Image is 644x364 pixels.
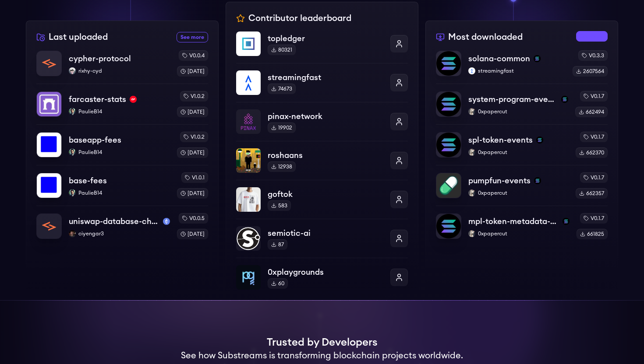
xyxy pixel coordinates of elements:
[580,213,608,224] div: v0.1.7
[236,187,261,212] img: goftok
[468,189,475,196] img: 0xpapercut
[576,188,608,199] div: 662357
[177,107,208,117] div: [DATE]
[436,50,608,84] a: solana-commonsolana-commonsolanastreamingfaststreamingfastv0.3.32607564
[69,189,76,196] img: PaulieB14
[69,67,170,74] p: rixhy-cyd
[236,141,408,180] a: roshaansroshaans12938
[236,180,408,219] a: goftokgoftok583
[468,215,559,227] p: mpl-token-metadata-events
[236,226,261,251] img: semiotic-ai
[468,230,570,237] p: 0xpapercut
[37,51,61,76] img: cypher-protocol
[236,258,408,290] a: 0xplaygrounds0xplaygrounds60
[177,229,208,239] div: [DATE]
[468,189,569,196] p: 0xpapercut
[177,66,208,77] div: [DATE]
[575,107,608,117] div: 662494
[36,165,208,206] a: base-feesbase-feesPaulieB14PaulieB14v1.0.1[DATE]
[468,149,569,156] p: 0xpapercut
[468,108,475,115] img: 0xpapercut
[236,31,261,56] img: topledger
[36,206,208,239] a: uniswap-database-changes-mainnetuniswap-database-changes-mainnetmainnetciyengar3ciyengar3v0.0.5[D...
[573,66,608,77] div: 2607564
[236,31,408,63] a: topledgertopledger80321
[236,70,261,95] img: streamingfast
[577,229,608,239] div: 661825
[236,102,408,141] a: pinax-networkpinax-network19902
[561,96,568,103] img: solana
[69,215,159,227] p: uniswap-database-changes-mainnet
[236,63,408,102] a: streamingfaststreamingfast74673
[69,230,76,237] img: ciyengar3
[436,214,461,238] img: mpl-token-metadata-events
[69,175,107,187] p: base-fees
[468,67,566,74] p: streamingfast
[36,84,208,124] a: farcaster-statsfarcaster-statsoptimismPaulieB14PaulieB14v1.0.2[DATE]
[268,71,383,84] p: streamingfast
[534,177,541,184] img: solana
[468,52,530,65] p: solana-common
[436,165,608,206] a: pumpfun-eventspumpfun-eventssolana0xpapercut0xpapercutv0.1.7662357
[576,147,608,158] div: 662370
[268,188,383,200] p: goftok
[268,32,383,45] p: topledger
[236,219,408,258] a: semiotic-aisemiotic-ai87
[69,189,170,196] p: PaulieB14
[436,92,461,116] img: system-program-events
[468,67,475,74] img: streamingfast
[37,173,61,198] img: base-fees
[236,265,261,290] img: 0xplaygrounds
[179,50,208,61] div: v0.0.4
[268,161,296,172] div: 12938
[267,336,378,350] h1: Trusted by Developers
[576,31,608,42] a: See more most downloaded packages
[37,133,61,157] img: baseapp-fees
[69,149,76,156] img: PaulieB14
[179,213,208,224] div: v0.0.5
[268,200,291,211] div: 583
[69,93,126,105] p: farcaster-stats
[69,67,76,74] img: rixhy-cyd
[69,149,170,156] p: PaulieB14
[236,148,261,173] img: roshaans
[37,92,61,116] img: farcaster-stats
[436,51,461,76] img: solana-common
[268,110,383,122] p: pinax-network
[534,55,541,62] img: solana
[69,230,170,237] p: ciyengar3
[181,350,463,362] h2: See how Substreams is transforming blockchain projects worldwide.
[69,108,76,115] img: PaulieB14
[236,109,261,134] img: pinax-network
[468,108,568,115] p: 0xpapercut
[181,172,208,183] div: v1.0.1
[468,175,531,187] p: pumpfun-events
[578,50,608,61] div: v0.3.3
[536,136,543,143] img: solana
[36,124,208,165] a: baseapp-feesbaseapp-feesPaulieB14PaulieB14v1.0.2[DATE]
[468,134,533,146] p: spl-token-events
[177,188,208,199] div: [DATE]
[468,93,558,105] p: system-program-events
[268,239,287,250] div: 87
[180,132,208,142] div: v1.0.2
[268,149,383,161] p: roshaans
[36,50,208,84] a: cypher-protocolcypher-protocolrixhy-cydrixhy-cydv0.0.4[DATE]
[268,278,288,289] div: 60
[37,214,61,238] img: uniswap-database-changes-mainnet
[268,266,383,278] p: 0xplaygrounds
[69,108,170,115] p: PaulieB14
[468,230,475,237] img: 0xpapercut
[436,124,608,165] a: spl-token-eventsspl-token-eventssolana0xpapercut0xpapercutv0.1.7662370
[436,84,608,124] a: system-program-eventssystem-program-eventssolana0xpapercut0xpapercutv0.1.7662494
[130,96,137,103] img: optimism
[580,132,608,142] div: v0.1.7
[69,134,121,146] p: baseapp-fees
[69,52,131,65] p: cypher-protocol
[268,84,296,94] div: 74673
[580,91,608,101] div: v0.1.7
[436,206,608,239] a: mpl-token-metadata-eventsmpl-token-metadata-eventssolana0xpapercut0xpapercutv0.1.7661825
[436,133,461,157] img: spl-token-events
[180,91,208,101] div: v1.0.2
[163,218,170,225] img: mainnet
